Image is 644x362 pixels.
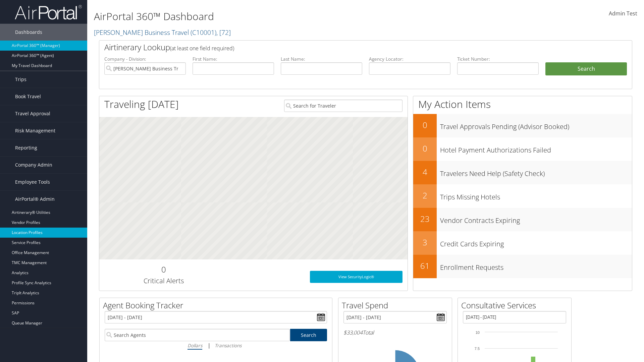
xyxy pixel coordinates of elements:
[193,56,274,62] label: First Name:
[609,3,637,24] a: Admin Test
[187,342,202,349] i: Dollars
[94,28,231,37] a: [PERSON_NAME] Business Travel
[440,142,632,155] h3: Hotel Payment Authorizations Failed
[413,119,437,131] h2: 0
[343,329,363,336] span: $33,004
[104,56,186,62] label: Company - Division:
[215,342,241,349] i: Transactions
[104,276,223,286] h3: Critical Alerts
[413,114,632,137] a: 0Travel Approvals Pending (Advisor Booked)
[15,88,41,105] span: Book Travel
[413,161,632,184] a: 4Travelers Need Help (Safety Check)
[440,236,632,249] h3: Credit Cards Expiring
[476,330,480,335] tspan: 10
[15,157,52,173] span: Company Admin
[94,9,456,23] h1: AirPortal 360™ Dashboard
[461,300,571,311] h2: Consultative Services
[15,24,42,41] span: Dashboards
[440,213,632,225] h3: Vendor Contracts Expiring
[104,97,179,111] h1: Traveling [DATE]
[15,191,55,207] span: AirPortal® Admin
[343,329,447,336] h6: Total
[170,45,234,52] span: (at least one field required)
[15,139,37,156] span: Reporting
[440,189,632,202] h3: Trips Missing Hotels
[105,329,290,341] input: Search Agents
[440,166,632,178] h3: Travelers Need Help (Safety Check)
[216,28,231,37] span: , [ 72 ]
[191,28,216,37] span: ( C10001 )
[413,184,632,208] a: 2Trips Missing Hotels
[290,329,327,341] a: Search
[413,190,437,201] h2: 2
[15,122,55,139] span: Risk Management
[103,300,332,311] h2: Agent Booking Tracker
[609,10,637,17] span: Admin Test
[475,347,480,351] tspan: 7.5
[15,105,50,122] span: Travel Approval
[457,56,539,62] label: Ticket Number:
[413,137,632,161] a: 0Hotel Payment Authorizations Failed
[440,259,632,272] h3: Enrollment Requests
[413,255,632,278] a: 61Enrollment Requests
[15,71,26,88] span: Trips
[545,62,627,76] button: Search
[413,166,437,178] h2: 4
[310,271,402,283] a: View SecurityLogic®
[413,97,632,111] h1: My Action Items
[413,231,632,255] a: 3Credit Cards Expiring
[413,213,437,225] h2: 23
[369,56,450,62] label: Agency Locator:
[413,260,437,271] h2: 61
[104,264,223,275] h2: 0
[413,143,437,154] h2: 0
[440,119,632,131] h3: Travel Approvals Pending (Advisor Booked)
[284,100,402,112] input: Search for Traveler
[413,208,632,231] a: 23Vendor Contracts Expiring
[15,4,82,20] img: airportal-logo.png
[413,237,437,248] h2: 3
[15,174,50,190] span: Employee Tools
[104,42,583,53] h2: Airtinerary Lookup
[105,341,327,350] div: |
[342,300,452,311] h2: Travel Spend
[281,56,362,62] label: Last Name:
